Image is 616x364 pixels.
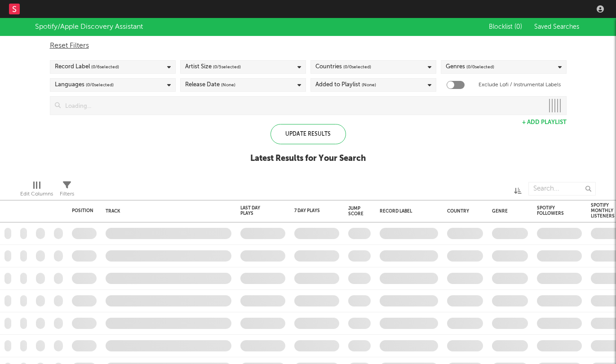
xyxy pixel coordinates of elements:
div: Languages [55,80,114,90]
span: ( 0 / 0 selected) [343,62,371,72]
span: ( 0 / 0 selected) [466,62,494,72]
div: Last Day Plays [240,205,272,216]
label: Exclude Lofi / Instrumental Labels [479,80,561,90]
div: Record Label [55,62,119,72]
span: ( 0 / 5 selected) [213,62,241,72]
div: Filters [60,178,74,204]
div: Position [72,208,93,213]
div: Jump Score [348,206,363,217]
div: Country [447,209,479,214]
span: ( 0 ) [514,24,522,30]
div: Record Label [380,209,434,214]
div: 7 Day Plays [294,208,326,213]
div: Latest Results for Your Search [250,153,366,164]
div: Added to Playlist [315,80,376,90]
div: Genres [446,62,494,72]
div: Artist Size [185,62,241,72]
span: Saved Searches [534,24,581,30]
div: Filters [60,189,74,200]
div: Update Results [270,124,346,144]
input: Loading... [61,97,544,115]
div: Genre [492,209,523,214]
div: Reset Filters [50,40,567,51]
input: Search... [528,182,596,195]
div: Edit Columns [20,178,53,204]
button: Saved Searches [532,23,581,31]
div: Spotify Monthly Listeners [591,203,615,219]
span: (None) [221,80,235,90]
span: ( 0 / 0 selected) [86,80,114,90]
span: ( 0 / 6 selected) [91,62,119,72]
button: + Add Playlist [522,120,567,125]
div: Edit Columns [20,189,53,200]
span: (None) [362,80,376,90]
span: Blocklist [489,24,522,30]
div: Countries [315,62,371,72]
div: Spotify Followers [537,205,568,216]
div: Spotify/Apple Discovery Assistant [35,22,143,32]
div: Track [106,209,227,214]
div: Release Date [185,80,235,90]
